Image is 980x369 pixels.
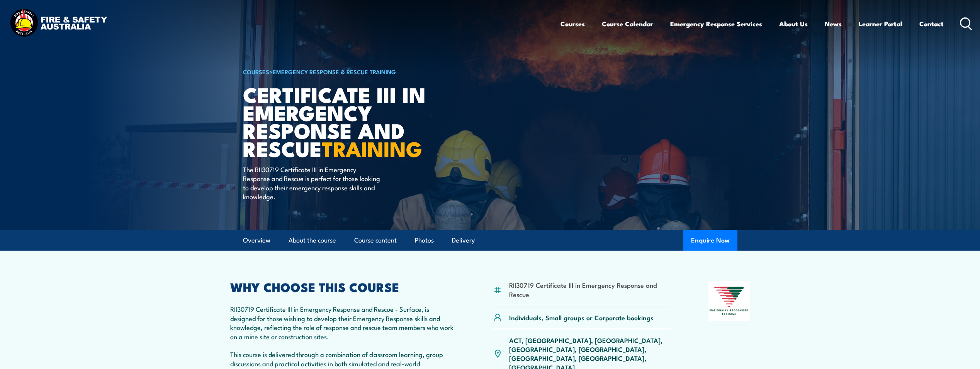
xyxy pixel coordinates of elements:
[509,280,671,299] li: RII30719 Certificate III in Emergency Response and Rescue
[670,14,762,34] a: Emergency Response Services
[919,14,944,34] a: Contact
[289,230,336,251] a: About the course
[230,281,456,292] h2: WHY CHOOSE THIS COURSE
[509,313,654,322] p: Individuals, Small groups or Corporate bookings
[354,230,397,251] a: Course content
[243,85,434,157] h1: Certificate III in Emergency Response and Rescue
[415,230,434,251] a: Photos
[602,14,653,34] a: Course Calendar
[708,281,750,321] img: Nationally Recognised Training logo.
[243,67,269,76] a: COURSES
[825,14,842,34] a: News
[273,67,396,76] a: Emergency Response & Rescue Training
[779,14,808,34] a: About Us
[243,67,434,76] h6: >
[452,230,475,251] a: Delivery
[683,230,737,251] button: Enquire Now
[322,132,422,164] strong: TRAINING
[243,165,384,201] p: The RII30719 Certificate III in Emergency Response and Rescue is perfect for those looking to dev...
[859,14,902,34] a: Learner Portal
[243,230,270,251] a: Overview
[560,14,585,34] a: Courses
